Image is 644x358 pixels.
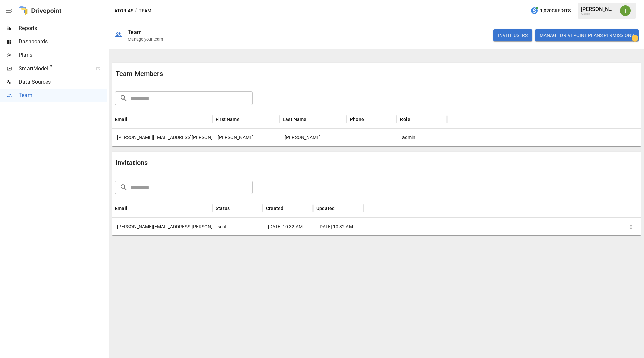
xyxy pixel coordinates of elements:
button: Sort [284,204,293,213]
button: Sort [365,115,374,124]
img: Ivonne Vazquez [620,5,631,16]
button: Sort [411,115,420,124]
span: Plans [19,51,107,59]
div: admin [397,129,447,146]
div: Team Members [116,70,377,78]
span: Data Sources [19,78,107,86]
button: Atorias [114,7,133,15]
div: Created [266,206,283,211]
button: Ivonne Vazquez [616,1,635,20]
div: Manage your team [128,37,163,42]
span: Team [19,91,107,100]
div: Last Name [283,117,307,122]
div: Invitations [116,159,377,167]
div: ivonne.vazquez@atorias.com [112,218,212,235]
div: Updated [316,206,335,211]
button: Sort [240,115,250,124]
div: [PERSON_NAME] [581,6,616,12]
div: Status [216,206,230,211]
div: Vazquez [279,129,346,146]
span: 1,020 Credits [540,7,571,15]
div: Team [128,29,142,35]
button: Sort [230,204,240,213]
div: 8/4/25 10:32 AM [263,218,313,235]
button: 1,020Credits [528,5,573,17]
span: SmartModel [19,65,89,73]
div: Role [400,117,410,122]
button: Sort [307,115,317,124]
button: Sort [128,204,138,213]
div: First Name [216,117,240,122]
span: ™ [48,64,53,72]
div: sent [212,218,263,235]
span: Reports [19,24,107,32]
div: Phone [350,117,364,122]
div: Ivonne [212,129,279,146]
button: Sort [335,204,345,213]
button: Sort [128,115,138,124]
div: / [135,7,137,15]
div: Atorias [581,12,616,15]
span: Dashboards [19,38,107,46]
div: ivonne.vazquez@wheatvalley.com [112,129,212,146]
button: Manage Drivepoint Plans Permissions [535,29,639,41]
div: 8/4/25 10:32 AM [313,218,363,235]
div: Email [115,206,127,211]
button: INVITE USERS [493,29,532,41]
div: Email [115,117,127,122]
